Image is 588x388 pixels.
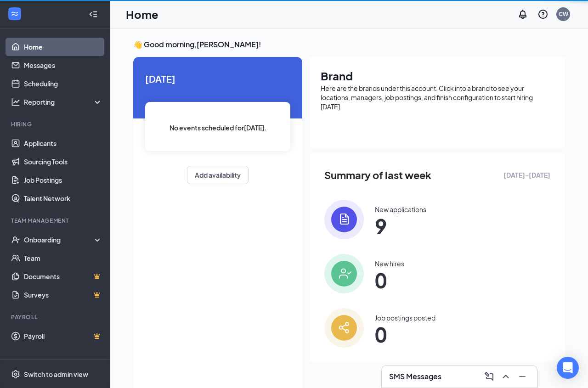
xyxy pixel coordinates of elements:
[321,84,554,111] div: Here are the brands under this account. Click into a brand to see your locations, managers, job p...
[24,249,102,267] a: Team
[170,123,266,133] span: No events scheduled for [DATE] .
[24,56,102,74] a: Messages
[515,369,530,384] button: Minimize
[11,217,101,225] div: Team Management
[126,6,158,22] h1: Home
[89,10,98,19] svg: Collapse
[389,371,441,382] h3: SMS Messages
[537,9,548,20] svg: QuestionInfo
[187,166,249,184] button: Add availability
[503,170,550,180] span: [DATE] - [DATE]
[133,39,565,50] h3: 👋 Good morning, [PERSON_NAME] !
[24,171,102,189] a: Job Postings
[517,9,528,20] svg: Notifications
[24,38,102,56] a: Home
[500,371,511,382] svg: ChevronUp
[321,68,554,84] h1: Brand
[24,97,103,107] div: Reporting
[324,308,364,348] img: icon
[375,272,404,288] span: 0
[24,134,102,152] a: Applicants
[375,313,435,322] div: Job postings posted
[11,120,101,128] div: Hiring
[11,97,20,107] svg: Analysis
[482,369,497,384] button: ComposeMessage
[24,327,102,345] a: PayrollCrown
[375,259,404,268] div: New hires
[375,326,435,343] span: 0
[145,72,290,86] span: [DATE]
[375,205,426,214] div: New applications
[324,167,431,183] span: Summary of last week
[324,254,364,293] img: icon
[10,9,19,18] svg: WorkstreamLogo
[24,286,102,304] a: SurveysCrown
[517,371,528,382] svg: Minimize
[24,152,102,171] a: Sourcing Tools
[24,189,102,208] a: Talent Network
[24,235,95,244] div: Onboarding
[24,370,88,379] div: Switch to admin view
[11,370,20,379] svg: Settings
[11,235,20,244] svg: UserCheck
[498,369,513,384] button: ChevronUp
[484,371,495,382] svg: ComposeMessage
[557,357,579,379] div: Open Intercom Messenger
[24,74,102,93] a: Scheduling
[375,218,426,234] span: 9
[24,267,102,286] a: DocumentsCrown
[11,313,101,321] div: Payroll
[324,200,364,239] img: icon
[559,10,568,18] div: CW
